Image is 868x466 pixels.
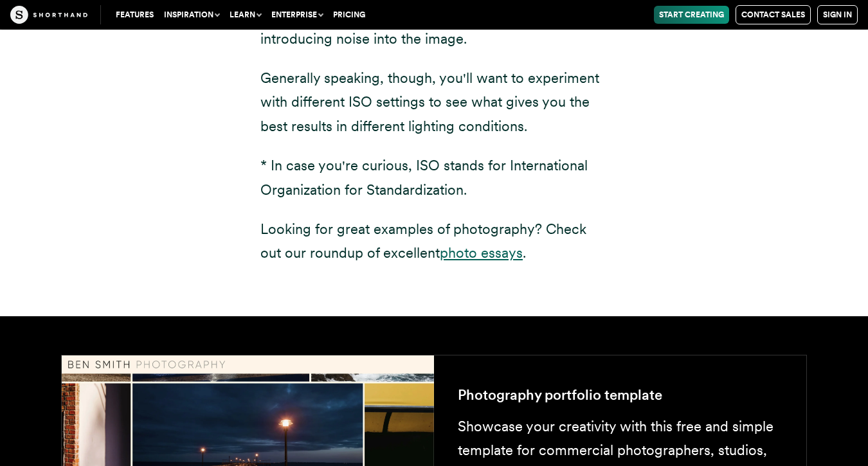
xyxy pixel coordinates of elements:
[458,383,782,407] p: Photography portfolio template
[817,5,858,24] a: Sign in
[10,6,87,24] img: The Craft
[736,5,811,24] a: Contact Sales
[260,217,608,265] p: Looking for great examples of photography? Check out our roundup of excellent .
[440,244,523,261] a: photo essays
[224,6,266,24] button: Learn
[159,6,224,24] button: Inspiration
[328,6,370,24] a: Pricing
[266,6,328,24] button: Enterprise
[260,66,608,138] p: Generally speaking, though, you'll want to experiment with different ISO settings to see what giv...
[654,6,729,24] a: Start Creating
[111,6,159,24] a: Features
[260,154,608,202] p: * In case you're curious, ISO stands for International Organization for Standardization.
